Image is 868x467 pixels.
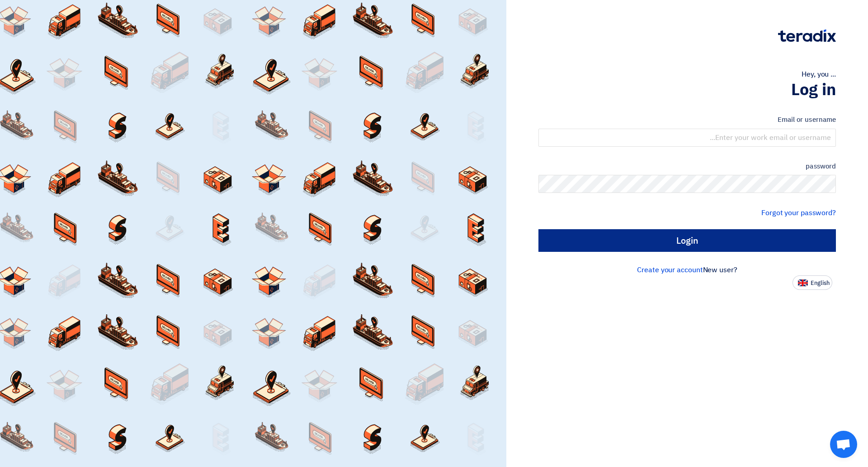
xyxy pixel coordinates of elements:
[791,77,836,102] font: Log in
[761,207,836,218] a: Forgot your password?
[637,265,703,275] a: Create your account
[703,265,737,275] font: New user?
[778,115,836,125] font: Email or username
[778,29,836,42] img: Teradix logo
[830,431,857,458] div: Open chat
[538,129,836,147] input: Enter your work email or username...
[798,279,808,286] img: en-US.png
[811,279,830,287] font: English
[538,229,836,252] input: Login
[802,69,836,80] font: Hey, you ...
[793,275,832,290] button: English
[806,161,836,171] font: password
